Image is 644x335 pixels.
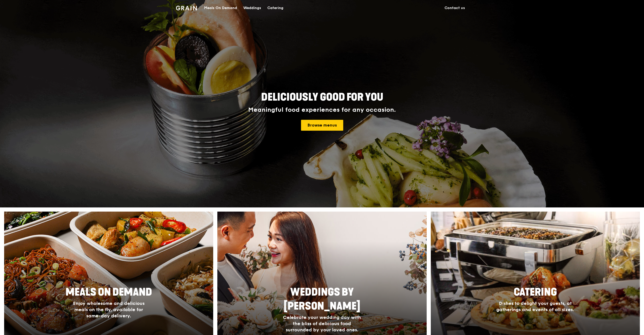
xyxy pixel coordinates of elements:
span: Catering [514,286,557,298]
span: Weddings by [PERSON_NAME] [284,286,360,312]
span: Deliciously good for you [261,91,383,103]
div: Meals On Demand [204,0,237,16]
div: Weddings [243,0,261,16]
div: Meaningful food experiences for any occasion. [229,106,415,114]
a: Weddings [240,0,264,16]
span: Meals On Demand [66,286,152,298]
div: Catering [267,0,283,16]
span: Dishes to delight your guests, at gatherings and events of all sizes. [496,301,574,312]
span: Enjoy wholesome and delicious meals on the fly, available for same-day delivery. [73,301,145,319]
a: Browse menus [301,120,343,131]
a: Catering [264,0,287,16]
a: Contact us [441,0,468,16]
span: Celebrate your wedding day with the bliss of delicious food surrounded by your loved ones. [283,315,361,333]
img: Grain [176,6,197,10]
